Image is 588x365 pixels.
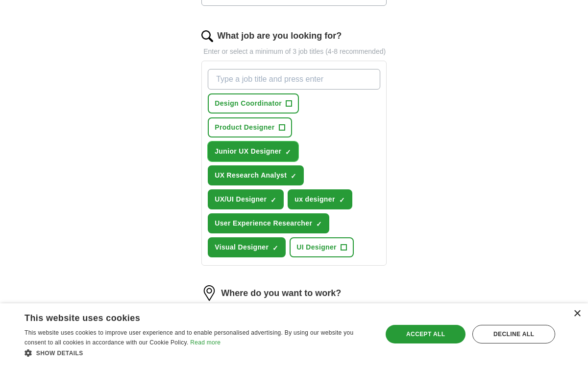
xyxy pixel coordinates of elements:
[270,196,276,204] span: ✓
[208,93,299,114] button: Design Coordinator
[208,141,298,161] button: Junior UX Designer✓
[208,189,284,209] button: UX/UI Designer✓
[215,242,269,252] span: Visual Designer
[24,329,353,346] span: This website uses cookies to improve user experience and to enable personalised advertising. By u...
[472,325,555,343] div: Decline all
[36,350,83,357] span: Show details
[339,196,345,204] span: ✓
[290,237,354,257] button: UI Designer
[573,310,581,318] div: Close
[316,220,322,228] span: ✓
[24,348,372,358] div: Show details
[215,218,312,228] span: User Experience Researcher
[215,146,281,157] span: Junior UX Designer
[215,170,287,181] span: UX Research Analyst
[190,339,220,346] a: Read more, opens a new window
[208,213,329,233] button: User Experience Researcher✓
[288,189,352,209] button: ux designer✓
[215,122,274,133] span: Product Designer
[208,165,304,185] button: UX Research Analyst✓
[208,69,380,90] input: Type a job title and press enter
[201,30,213,42] img: search.png
[291,172,296,180] span: ✓
[201,46,387,57] p: Enter or select a minimum of 3 job titles (4-8 recommended)
[296,242,337,252] span: UI Designer
[217,29,342,43] label: What job are you looking for?
[221,287,341,300] label: Where do you want to work?
[24,309,347,324] div: This website uses cookies
[215,194,267,205] span: UX/UI Designer
[215,98,282,109] span: Design Coordinator
[272,244,278,252] span: ✓
[208,237,286,257] button: Visual Designer✓
[285,148,291,156] span: ✓
[294,194,335,205] span: ux designer
[201,285,217,301] img: location.png
[386,325,465,343] div: Accept all
[208,117,292,137] button: Product Designer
